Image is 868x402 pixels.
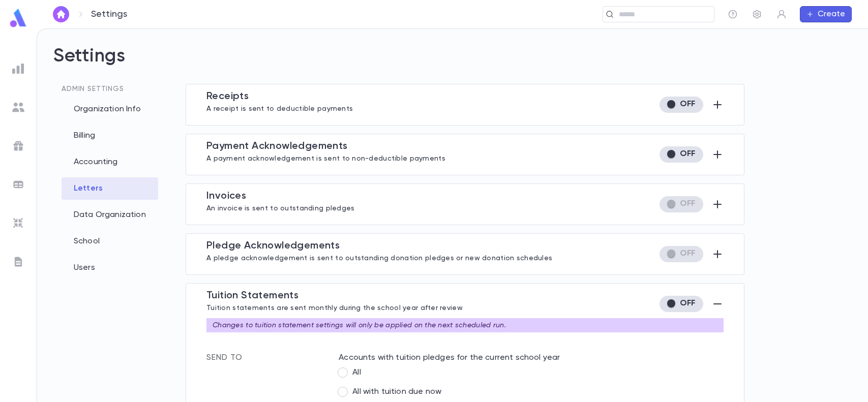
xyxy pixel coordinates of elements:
img: campaigns_grey.99e729a5f7ee94e3726e6486bddda8f1.svg [12,140,24,152]
img: reports_grey.c525e4749d1bce6a11f5fe2a8de1b229.svg [12,63,24,75]
div: Users [62,257,158,279]
img: logo [8,8,28,28]
div: Letters [62,177,158,200]
p: A receipt is sent to deductible payments [206,103,353,113]
span: Pledge Acknowledgement s [206,241,340,251]
span: Admin Settings [62,85,124,92]
div: Missing letter template [659,246,703,262]
div: Data Organization [62,204,158,226]
span: All [352,367,361,378]
div: Organization Info [62,98,158,120]
div: Billing [62,125,158,147]
p: Settings [91,9,127,20]
img: letters_grey.7941b92b52307dd3b8a917253454ce1c.svg [12,256,24,268]
img: home_white.a664292cf8c1dea59945f0da9f25487c.svg [55,10,67,18]
div: School [62,230,158,253]
img: imports_grey.530a8a0e642e233f2baf0ef88e8c9fcb.svg [12,217,24,229]
p: Accounts with tuition pledges for the current school year [339,353,724,363]
button: Create [800,6,852,22]
span: All with tuition due now [352,387,441,397]
span: Send To [206,354,243,362]
p: A pledge acknowledgement is sent to outstanding donation pledges or new donation schedules [206,252,552,262]
p: Changes to tuition statement settings will only be applied on the next scheduled run. [213,321,506,329]
p: An invoice is sent to outstanding pledges [206,202,354,212]
span: Payment Acknowledgement s [206,141,348,151]
h2: Settings [53,45,852,84]
p: Tuition statements are sent monthly during the school year after review [206,302,463,312]
p: A payment acknowledgement is sent to non-deductible payments [206,152,445,163]
div: Missing letter template [659,196,703,212]
div: Accounting [62,151,158,173]
span: Tuition Statement s [206,291,298,301]
span: Invoice s [206,191,246,201]
span: Receipt s [206,91,249,102]
img: students_grey.60c7aba0da46da39d6d829b817ac14fc.svg [12,101,24,113]
img: batches_grey.339ca447c9d9533ef1741baa751efc33.svg [12,178,24,191]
